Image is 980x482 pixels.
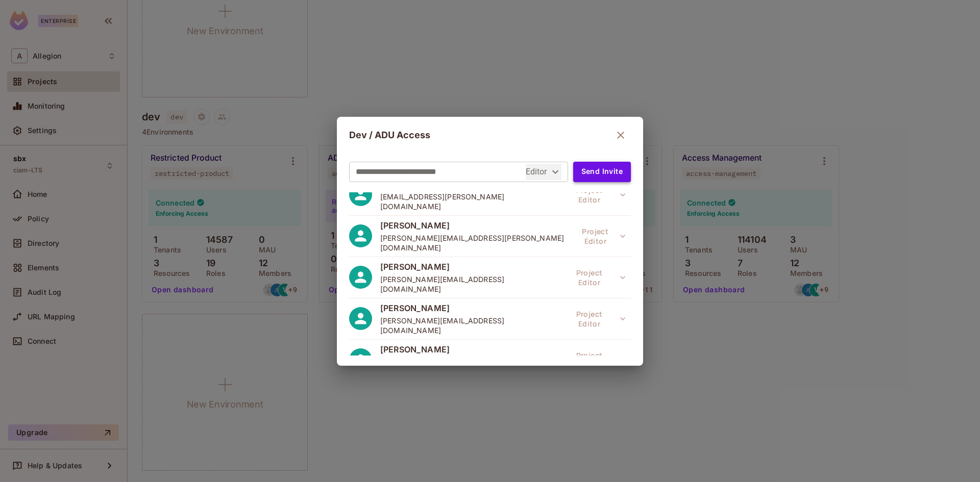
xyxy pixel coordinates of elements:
[526,164,561,180] div: Editor
[560,350,631,370] span: This role was granted at the project level
[380,302,560,314] span: [PERSON_NAME]
[380,220,572,231] span: [PERSON_NAME]
[380,261,560,272] span: [PERSON_NAME]
[560,309,631,329] button: Project Editor
[380,192,560,211] span: [EMAIL_ADDRESS][PERSON_NAME][DOMAIN_NAME]
[560,267,631,288] button: Project Editor
[560,350,631,370] button: Project Editor
[380,274,560,294] span: [PERSON_NAME][EMAIL_ADDRESS][DOMAIN_NAME]
[380,344,560,355] span: [PERSON_NAME]
[573,162,631,182] button: Send Invite
[380,316,560,335] span: [PERSON_NAME][EMAIL_ADDRESS][DOMAIN_NAME]
[560,267,631,288] span: This role was granted at the project level
[560,309,631,329] span: This role was granted at the project level
[380,233,572,252] span: [PERSON_NAME][EMAIL_ADDRESS][PERSON_NAME][DOMAIN_NAME]
[572,226,631,246] span: This role was granted at the project level
[560,185,631,205] span: This role was granted at the project level
[349,125,631,145] div: Dev / ADU Access
[572,226,631,246] button: Project Editor
[560,185,631,205] button: Project Editor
